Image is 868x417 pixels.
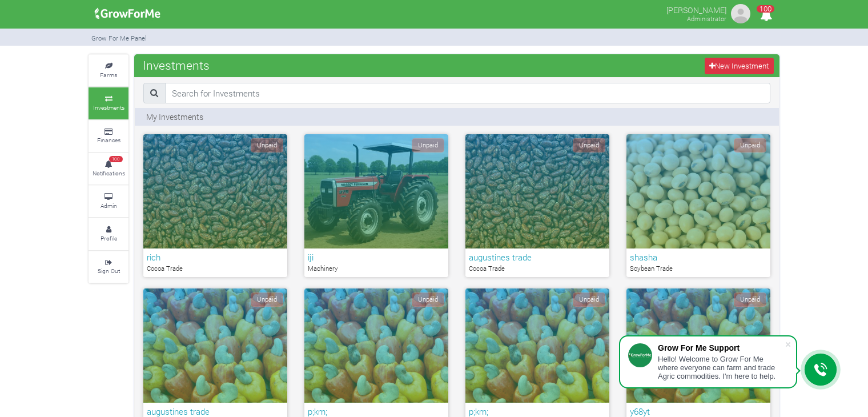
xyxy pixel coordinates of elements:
[630,406,767,416] h6: y68yt
[89,87,128,119] a: Investments
[573,292,605,307] span: Unpaid
[630,252,767,262] h6: shasha
[100,71,117,79] small: Farms
[465,134,609,277] a: Unpaid augustines trade Cocoa Trade
[308,264,445,274] p: Machinery
[573,138,605,153] span: Unpaid
[98,267,120,275] small: Sign Out
[755,11,777,22] a: 100
[146,111,203,123] p: My Investments
[147,406,284,416] h6: augustines trade
[626,134,770,277] a: Unpaid shasha Soybean Trade
[101,202,117,210] small: Admin
[630,264,767,274] p: Soybean Trade
[412,138,444,153] span: Unpaid
[89,186,128,217] a: Admin
[469,252,606,262] h6: augustines trade
[89,55,128,86] a: Farms
[93,103,124,111] small: Investments
[97,136,120,144] small: Finances
[147,252,284,262] h6: rich
[109,156,123,163] span: 100
[93,169,125,177] small: Notifications
[308,252,445,262] h6: iji
[757,5,774,13] span: 100
[304,134,448,277] a: Unpaid iji Machinery
[755,2,777,28] i: Notifications
[91,34,147,42] small: Grow For Me Panel
[140,54,212,77] span: Investments
[658,355,785,380] div: Hello! Welcome to Grow For Me where everyone can farm and trade Agric commodities. I'm here to help.
[658,343,785,352] div: Grow For Me Support
[89,153,128,185] a: 100 Notifications
[91,2,164,25] img: growforme image
[412,292,444,307] span: Unpaid
[251,138,283,153] span: Unpaid
[89,121,128,152] a: Finances
[666,2,726,16] p: [PERSON_NAME]
[251,292,283,307] span: Unpaid
[101,234,117,242] small: Profile
[687,14,726,23] small: Administrator
[729,2,752,25] img: growforme image
[89,251,128,283] a: Sign Out
[469,264,606,274] p: Cocoa Trade
[308,406,445,416] h6: p;km;
[165,83,770,103] input: Search for Investments
[705,58,774,74] a: New Investment
[734,292,766,307] span: Unpaid
[147,264,284,274] p: Cocoa Trade
[89,218,128,250] a: Profile
[143,134,287,277] a: Unpaid rich Cocoa Trade
[734,138,766,153] span: Unpaid
[469,406,606,416] h6: p;km;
